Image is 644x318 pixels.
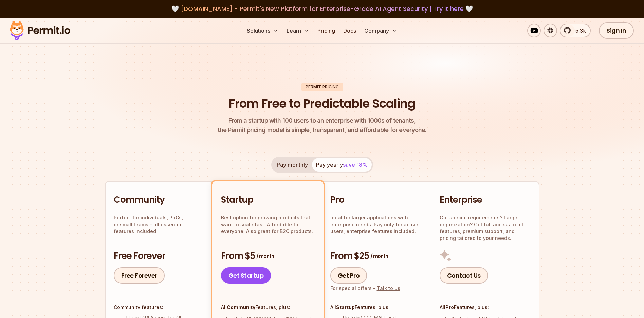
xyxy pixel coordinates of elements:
[433,4,464,13] a: Try it here
[440,267,488,284] a: Contact Us
[330,214,423,235] p: Ideal for larger applications with enterprise needs. Pay only for active users, enterprise featur...
[256,253,274,260] span: / month
[221,304,315,311] h4: All Features, plus:
[244,24,281,37] button: Solutions
[370,253,388,260] span: / month
[362,24,400,37] button: Company
[221,267,271,284] a: Get Startup
[440,304,531,311] h4: All Features, plus:
[221,250,315,262] h3: From $5
[229,95,415,112] h1: From Free to Predictable Scaling
[114,267,165,284] a: Free Forever
[330,250,423,262] h3: From $25
[114,250,205,262] h3: Free Forever
[440,214,531,242] p: Got special requirements? Large organization? Get full access to all features, premium support, a...
[341,24,359,37] a: Docs
[301,83,343,91] div: Permit Pricing
[330,285,400,292] div: For special offers -
[284,24,312,37] button: Learn
[273,158,312,172] button: Pay monthly
[571,26,586,35] span: 5.3k
[330,194,423,206] h2: Pro
[181,4,464,13] span: [DOMAIN_NAME] - Permit's New Platform for Enterprise-Grade AI Agent Security |
[330,304,423,311] h4: All Features, plus:
[336,304,355,310] strong: Startup
[377,285,400,291] a: Talk to us
[114,304,205,311] h4: Community features:
[221,194,315,206] h2: Startup
[315,24,338,37] a: Pricing
[218,116,427,125] span: From a startup with 100 users to an enterprise with 1000s of tenants,
[114,194,205,206] h2: Community
[16,4,628,14] div: 🤍 🤍
[445,304,454,310] strong: Pro
[7,19,73,42] img: Permit logo
[227,304,255,310] strong: Community
[599,22,634,39] a: Sign In
[114,214,205,235] p: Perfect for individuals, PoCs, or small teams - all essential features included.
[330,267,367,284] a: Get Pro
[218,116,427,135] p: the Permit pricing model is simple, transparent, and affordable for everyone.
[440,194,531,206] h2: Enterprise
[560,24,591,37] a: 5.3k
[221,214,315,235] p: Best option for growing products that want to scale fast. Affordable for everyone. Also great for...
